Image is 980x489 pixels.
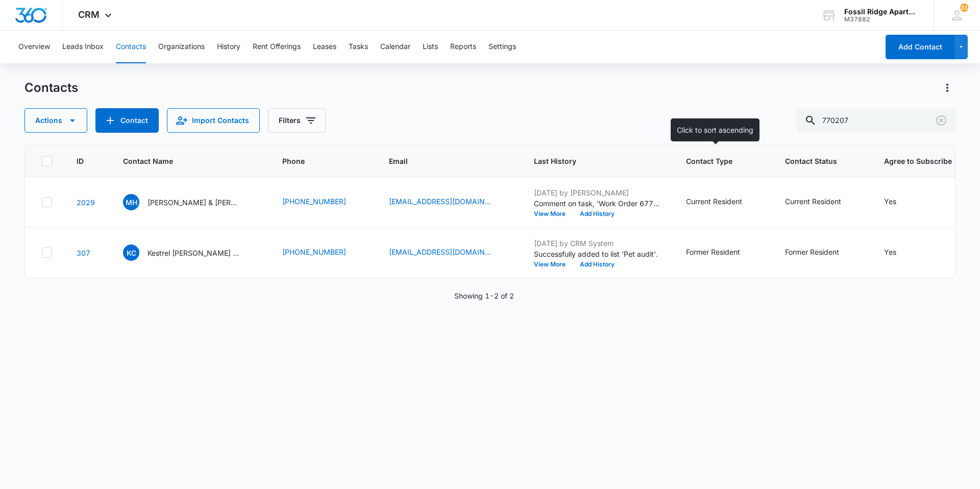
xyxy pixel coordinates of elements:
button: Calendar [380,31,410,63]
div: Click to sort ascending [671,118,759,141]
p: [DATE] by CRM System [534,238,661,249]
span: Contact Type [686,156,746,166]
div: Contact Type - Current Resident - Select to Edit Field [686,196,761,208]
a: Navigate to contact details page for Megan Hoover & Samuel Hoover [77,198,95,207]
div: Phone - (970) 222-6879 - Select to Edit Field [282,247,364,259]
div: Former Resident [785,247,839,257]
div: Email - kestrel8709@gmail.com - Select to Edit Field [389,247,509,259]
button: View More [534,261,573,267]
span: Contact Status [785,156,845,166]
p: Comment on task, 'Work Order 6770-207' "Toilet chain kinked and handle tightened. [PERSON_NAME] h... [534,198,661,209]
button: Add Contact [886,35,954,59]
button: Add History [573,261,622,267]
div: Yes [884,247,896,257]
button: Leases [313,31,336,63]
button: Rent Offerings [253,31,301,63]
a: [EMAIL_ADDRESS][DOMAIN_NAME] [389,196,491,207]
div: Contact Status - Former Resident - Select to Edit Field [785,247,857,259]
button: Add History [573,211,622,217]
span: MH [123,194,139,210]
a: [PHONE_NUMBER] [282,196,346,207]
div: Yes [884,196,896,207]
span: Last History [534,156,647,166]
button: Clear [933,112,949,129]
button: Import Contacts [167,108,260,133]
div: Agree to Subscribe - Yes - Select to Edit Field [884,196,915,208]
button: Settings [488,31,516,63]
button: Organizations [158,31,205,63]
button: Contacts [116,31,146,63]
p: [DATE] by [PERSON_NAME] [534,187,661,198]
button: History [217,31,240,63]
div: Contact Name - Megan Hoover & Samuel Hoover - Select to Edit Field [123,194,258,210]
button: Actions [24,108,87,133]
p: Showing 1-2 of 2 [454,290,514,301]
input: Search Contacts [796,108,955,133]
a: [PHONE_NUMBER] [282,247,346,257]
div: Current Resident [686,196,742,207]
div: account id [844,16,919,23]
button: View More [534,211,573,217]
span: 31 [960,4,968,12]
span: Contact Name [123,156,243,166]
a: Navigate to contact details page for Kestrel Collins & Alyssa Hartshorn [77,249,90,257]
div: Contact Status - Current Resident - Select to Edit Field [785,196,860,208]
div: Agree to Subscribe - Yes - Select to Edit Field [884,247,915,259]
button: Actions [939,80,955,96]
button: Reports [450,31,476,63]
button: Lists [423,31,438,63]
span: Email [389,156,495,166]
button: Leads Inbox [62,31,104,63]
div: Contact Type - Former Resident - Select to Edit Field [686,247,758,259]
div: Former Resident [686,247,740,257]
button: Tasks [349,31,368,63]
p: Successfully added to list 'Pet audit'. [534,249,661,259]
span: ID [77,156,84,166]
span: CRM [78,9,100,20]
div: Email - megan.hoover21@gmail.com - Select to Edit Field [389,196,509,208]
span: Phone [282,156,350,166]
button: Filters [268,108,326,133]
p: [PERSON_NAME] & [PERSON_NAME] [148,197,239,208]
div: Contact Name - Kestrel Collins & Alyssa Hartshorn - Select to Edit Field [123,244,258,261]
button: Add Contact [95,108,159,133]
div: notifications count [960,4,968,12]
div: Phone - (616) 312-3659 - Select to Edit Field [282,196,364,208]
h1: Contacts [24,80,78,95]
a: [EMAIL_ADDRESS][DOMAIN_NAME] [389,247,491,257]
span: Agree to Subscribe [884,156,952,166]
span: KC [123,244,139,261]
button: Overview [18,31,50,63]
p: Kestrel [PERSON_NAME] & [PERSON_NAME] [148,248,239,258]
div: account name [844,8,919,16]
div: Current Resident [785,196,841,207]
